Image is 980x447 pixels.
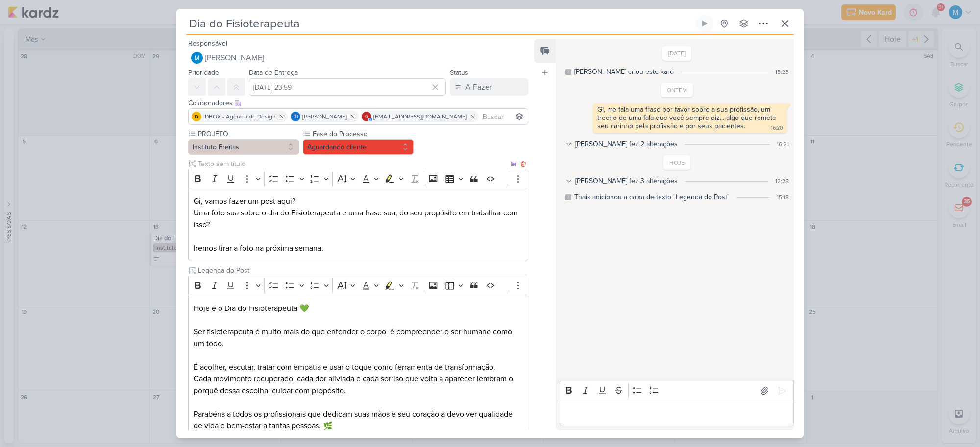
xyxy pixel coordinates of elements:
[191,52,203,64] img: MARIANA MIRANDA
[465,81,492,93] div: A Fazer
[362,112,371,121] div: giselyrlfreitas@gmail.com
[481,111,526,122] input: Buscar
[450,69,468,77] label: Status
[574,67,674,77] div: MARIANA criou este kard
[188,39,227,47] label: Responsável
[373,112,467,121] span: [EMAIL_ADDRESS][DOMAIN_NAME]
[203,112,276,121] span: IDBOX - Agência de Design
[194,326,523,350] p: Ser fisioterapeuta é muito mais do que entender o corpo é compreender o ser humano como um todo.
[575,139,678,149] div: [PERSON_NAME] fez 2 alterações
[186,15,694,32] input: Kard Sem Título
[194,242,523,254] p: Iremos tirar a foto na próxima semana.
[302,112,347,121] span: [PERSON_NAME]
[188,139,299,155] button: Instituto Freitas
[574,192,730,202] div: Thais adicionou a caixa de texto "Legenda do Post"
[188,49,528,67] button: [PERSON_NAME]
[777,193,789,202] div: 15:18
[249,69,298,77] label: Data de Entrega
[194,195,523,231] p: Gi, vamos fazer um post aqui? Uma foto sua sobre o dia do Fisioterapeuta e uma frase sua, do seu ...
[291,112,300,121] div: Thais de carvalho
[249,78,446,96] input: Select a date
[450,78,528,96] button: A Fazer
[597,105,778,130] div: Gi, me fala uma frase por favor sobre a sua profissão, um trecho de uma fala que você sempre diz....
[565,69,571,75] div: Este log é visível à todos no kard
[192,112,201,121] img: IDBOX - Agência de Design
[560,381,794,400] div: Editor toolbar
[775,177,789,186] div: 12:28
[194,373,523,397] p: Cada movimento recuperado, cada dor aliviada e cada sorriso que volta a aparecer lembram o porquê...
[303,139,414,155] button: Aguardando cliente
[194,361,523,373] p: É acolher, escutar, tratar com empatia e usar o toque como ferramenta de transformação.
[771,124,783,132] div: 16:20
[293,115,298,119] p: Td
[197,129,299,139] label: PROJETO
[188,69,219,77] label: Prioridade
[701,20,709,27] div: Ligar relógio
[365,115,368,119] p: g
[575,176,678,186] div: [PERSON_NAME] fez 3 alterações
[196,265,528,276] input: Texto sem título
[188,98,528,108] div: Colaboradores
[188,276,528,295] div: Editor toolbar
[188,188,528,262] div: Editor editing area: main
[775,68,789,76] div: 15:23
[312,129,414,139] label: Fase do Processo
[196,159,509,169] input: Texto sem título
[777,140,789,149] div: 16:21
[565,194,571,200] div: Este log é visível à todos no kard
[560,400,794,426] div: Editor editing area: main
[205,52,264,64] span: [PERSON_NAME]
[194,408,523,432] p: Parabéns a todos os profissionais que dedicam suas mãos e seu coração a devolver qualidade de vid...
[188,169,528,188] div: Editor toolbar
[194,303,523,314] p: Hoje é o Dia do Fisioterapeuta 💚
